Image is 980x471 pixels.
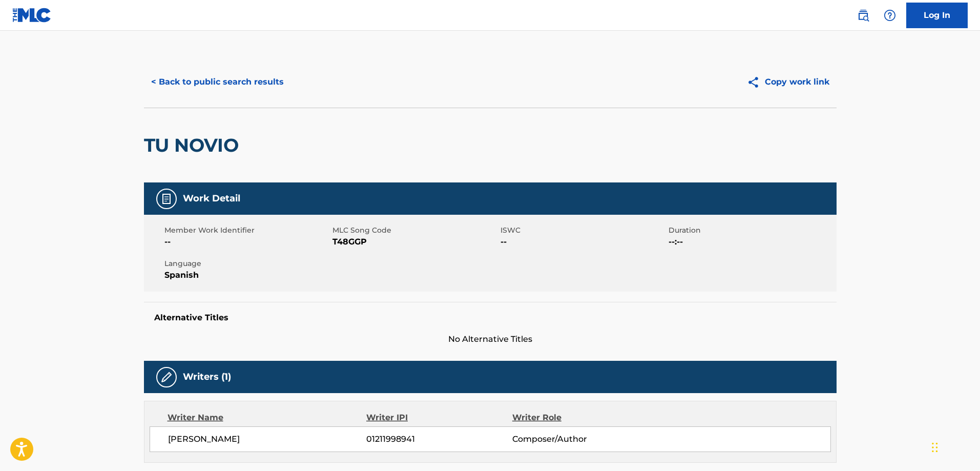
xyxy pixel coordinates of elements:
span: [PERSON_NAME] [168,433,367,445]
span: No Alternative Titles [144,333,837,345]
span: Member Work Identifier [164,225,330,236]
span: Duration [669,225,834,236]
img: Copy work link [747,76,765,89]
a: Log In [906,3,968,28]
span: 01211998941 [366,433,512,445]
span: T48GGP [332,236,498,248]
span: --:-- [669,236,834,248]
span: ISWC [501,225,666,236]
h2: TU NOVIO [144,134,244,157]
h5: Writers (1) [183,371,231,383]
img: search [857,9,869,22]
span: -- [164,236,330,248]
span: MLC Song Code [332,225,498,236]
img: Writers [160,371,173,383]
div: Writer IPI [366,412,512,424]
a: Public Search [853,5,873,26]
h5: Work Detail [183,193,240,204]
div: Writer Name [168,412,367,424]
span: Language [164,258,330,269]
div: Drag [932,432,938,463]
img: Work Detail [160,193,173,205]
h5: Alternative Titles [154,313,826,323]
button: < Back to public search results [144,69,291,95]
div: Help [880,5,900,26]
img: help [884,9,896,22]
span: -- [501,236,666,248]
img: MLC Logo [12,8,52,23]
div: Writer Role [512,412,645,424]
iframe: Chat Widget [929,422,980,471]
button: Copy work link [740,69,837,95]
span: Composer/Author [512,433,645,445]
span: Spanish [164,269,330,281]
